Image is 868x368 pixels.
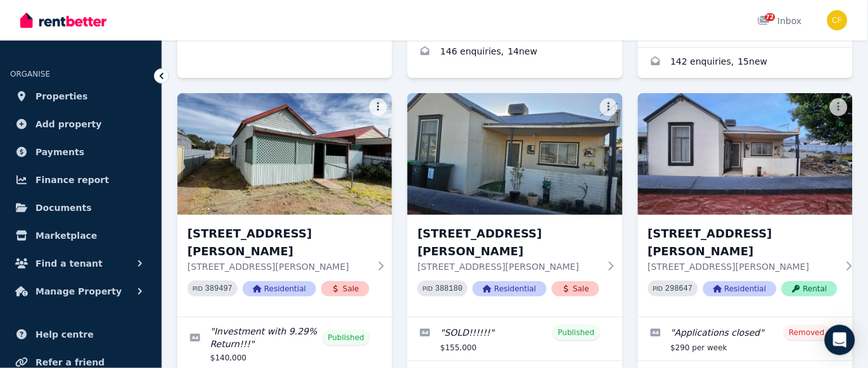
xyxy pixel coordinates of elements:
a: 352 Williams Street, Broken Hill[STREET_ADDRESS][PERSON_NAME][STREET_ADDRESS][PERSON_NAME]PID 298... [638,93,853,317]
a: Edit listing: Applications closed [638,317,853,360]
span: Residential [473,281,546,296]
a: Marketplace [10,223,151,248]
a: Enquiries for 235 Williams Lane, Broken Hill [638,48,853,78]
a: Add property [10,111,151,137]
small: PID [423,285,433,292]
a: Finance report [10,167,151,193]
a: 352 Williams St, Broken Hill[STREET_ADDRESS][PERSON_NAME][STREET_ADDRESS][PERSON_NAME]PID 388180R... [407,93,622,317]
span: Help centre [35,327,94,342]
div: Open Intercom Messenger [825,325,855,355]
code: 389497 [205,284,233,293]
img: 352 Williams St, Broken Hill [407,93,622,215]
p: [STREET_ADDRESS][PERSON_NAME] [188,260,369,273]
span: Residential [243,281,316,296]
code: 388180 [435,284,463,293]
a: Properties [10,84,151,109]
h3: [STREET_ADDRESS][PERSON_NAME] [418,225,599,260]
code: 298647 [666,284,693,293]
a: Edit listing: SOLD!!!!!! [407,317,622,360]
span: Add property [35,117,102,132]
div: Inbox [758,15,802,27]
img: 235 Williams Ln, Broken Hill [177,93,392,215]
p: [STREET_ADDRESS][PERSON_NAME] [648,260,838,273]
img: RentBetter [20,11,106,30]
span: Properties [35,89,88,104]
span: Finance report [35,172,109,187]
a: Help centre [10,322,151,347]
span: ORGANISE [10,70,50,79]
button: More options [369,98,387,116]
h3: [STREET_ADDRESS][PERSON_NAME] [648,225,838,260]
img: 352 Williams Street, Broken Hill [638,93,853,215]
a: 235 Williams Ln, Broken Hill[STREET_ADDRESS][PERSON_NAME][STREET_ADDRESS][PERSON_NAME]PID 389497R... [177,93,392,317]
span: Rental [782,281,838,296]
span: Find a tenant [35,256,103,271]
span: 72 [765,13,775,21]
small: PID [653,285,663,292]
a: Documents [10,195,151,220]
span: Payments [35,144,84,160]
span: Marketplace [35,228,97,243]
p: [STREET_ADDRESS][PERSON_NAME] [418,260,599,273]
button: More options [600,98,618,116]
span: Residential [703,281,777,296]
img: Christos Fassoulidis [827,10,848,30]
span: Sale [321,281,369,296]
a: Payments [10,139,151,165]
button: Manage Property [10,279,151,304]
small: PID [193,285,203,292]
h3: [STREET_ADDRESS][PERSON_NAME] [188,225,369,260]
span: Documents [35,200,92,215]
span: Manage Property [35,284,122,299]
button: More options [830,98,848,116]
a: Enquiries for 183 Williams Street, Broken Hill [407,37,622,68]
span: Sale [552,281,600,296]
button: Find a tenant [10,251,151,276]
